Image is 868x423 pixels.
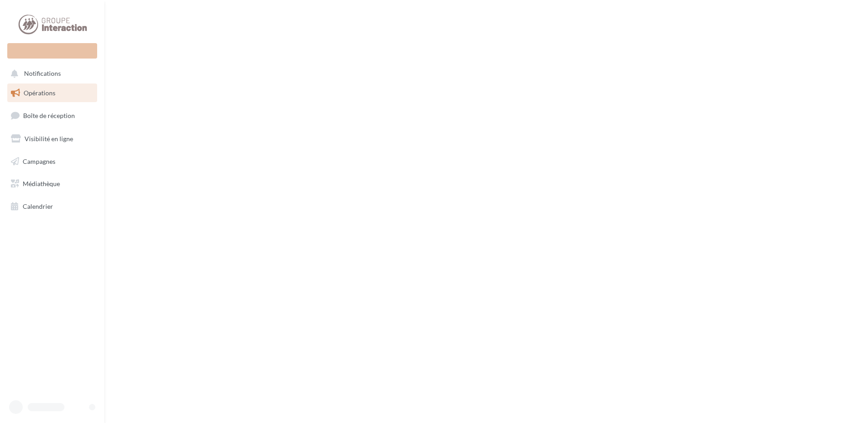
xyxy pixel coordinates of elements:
[23,180,60,187] span: Médiathèque
[23,157,55,165] span: Campagnes
[5,106,99,125] a: Boîte de réception
[23,202,53,210] span: Calendrier
[25,135,73,143] span: Visibilité en ligne
[5,174,99,193] a: Médiathèque
[5,197,99,216] a: Calendrier
[24,70,61,78] span: Notifications
[5,129,99,148] a: Visibilité en ligne
[7,43,97,59] div: Nouvelle campagne
[5,84,99,103] a: Opérations
[5,152,99,171] a: Campagnes
[23,112,75,119] span: Boîte de réception
[24,89,55,97] span: Opérations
